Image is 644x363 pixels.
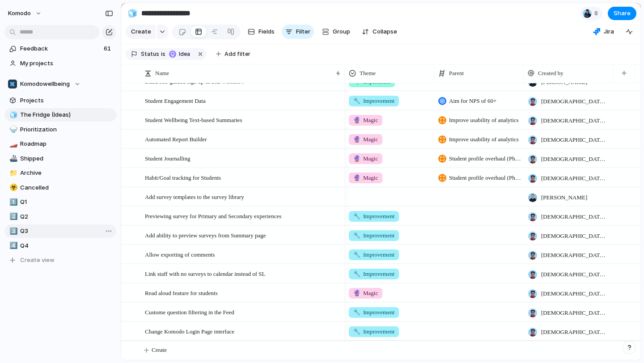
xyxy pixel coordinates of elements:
[589,25,618,38] button: Jira
[20,110,113,119] span: The Fridge (Ideas)
[8,139,17,148] button: 🏎️
[353,155,360,162] span: 🔮
[159,49,167,59] button: is
[373,27,397,36] span: Collapse
[8,125,17,134] button: 🍚
[541,193,587,202] span: [PERSON_NAME]
[20,198,113,207] span: Q1
[353,309,360,316] span: 🔧
[541,174,609,183] span: [DEMOGRAPHIC_DATA][PERSON_NAME]
[353,173,378,182] span: Magic
[9,124,16,135] div: 🍚
[594,9,601,18] span: 8
[353,174,360,181] span: 🔮
[145,230,266,240] span: Add ability to preview surveys from Summary page
[4,57,116,70] a: My projects
[360,69,376,78] span: Theme
[9,241,16,251] div: 4️⃣
[4,152,116,165] a: 🚢Shipped
[8,227,17,236] button: 3️⃣
[125,6,140,21] button: 🧊
[9,110,16,120] div: 🧊
[9,182,16,193] div: ☣️
[145,153,190,163] span: Student Journalling
[145,307,234,317] span: Custome question filtering in the Feed
[145,191,244,202] span: Add survey templates to the survey library
[20,212,113,221] span: Q2
[20,44,101,53] span: Feedback
[541,328,609,337] span: [DEMOGRAPHIC_DATA][PERSON_NAME]
[9,226,16,236] div: 3️⃣
[131,27,151,36] span: Create
[541,289,609,298] span: [DEMOGRAPHIC_DATA][PERSON_NAME]
[8,169,17,177] button: 📁
[4,166,116,180] a: 📁Archive
[541,97,609,106] span: [DEMOGRAPHIC_DATA][PERSON_NAME]
[358,25,401,39] button: Collapse
[4,224,116,238] a: 3️⃣Q3
[4,239,116,253] a: 4️⃣Q4
[4,210,116,224] a: 2️⃣Q2
[449,154,523,163] span: Student profile overhaul (Phase 2)
[353,97,394,106] span: Improvement
[104,44,113,53] span: 61
[152,346,167,355] span: Create
[8,198,17,207] button: 1️⃣
[225,50,250,58] span: Add filter
[4,108,116,122] div: 🧊The Fridge (Ideas)
[4,195,116,209] div: 1️⃣Q1
[145,249,215,259] span: Allow exporting of comments
[541,251,609,260] span: [DEMOGRAPHIC_DATA][PERSON_NAME]
[166,49,195,59] button: Idea
[161,50,165,58] span: is
[353,308,394,317] span: Improvement
[9,197,16,207] div: 1️⃣
[127,7,137,19] div: 🧊
[8,212,17,221] button: 2️⃣
[126,25,156,39] button: Create
[20,183,113,192] span: Cancelled
[614,9,631,18] span: Share
[145,268,265,279] span: Link staff with no surveys to calendar instead of SL
[20,169,113,177] span: Archive
[608,7,636,20] button: Share
[353,290,360,296] span: 🔮
[8,241,17,250] button: 4️⃣
[353,250,394,259] span: Improvement
[353,135,378,144] span: Magic
[8,110,17,119] button: 🧊
[4,181,116,194] a: ☣️Cancelled
[282,25,314,39] button: Filter
[353,136,360,143] span: 🔮
[4,94,116,107] a: Projects
[318,25,355,39] button: Group
[4,137,116,151] div: 🏎️Roadmap
[541,135,609,144] span: [DEMOGRAPHIC_DATA][PERSON_NAME]
[9,153,16,164] div: 🚢
[20,96,113,105] span: Projects
[353,328,360,335] span: 🔧
[179,50,192,58] span: Idea
[541,270,609,279] span: [DEMOGRAPHIC_DATA][PERSON_NAME]
[449,173,523,182] span: Student profile overhaul (Phase 2)
[353,232,360,239] span: 🔧
[145,172,221,182] span: Habit/Goal tracking for Students
[541,308,609,317] span: [DEMOGRAPHIC_DATA][PERSON_NAME]
[449,135,519,144] span: Improve usability of analytics
[4,123,116,136] div: 🍚Prioritization
[20,154,113,163] span: Shipped
[353,327,394,336] span: Improvement
[9,139,16,149] div: 🏎️
[449,116,519,125] span: Improve usability of analytics
[449,97,496,106] span: Aim for NPS of 60+
[145,95,206,106] span: Student Engagement Data
[353,213,360,219] span: 🔧
[353,251,360,258] span: 🔧
[449,69,464,78] span: Parent
[8,154,17,163] button: 🚢
[145,114,242,125] span: Student Wellbeing Text-based Summaries
[244,25,278,39] button: Fields
[258,27,275,36] span: Fields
